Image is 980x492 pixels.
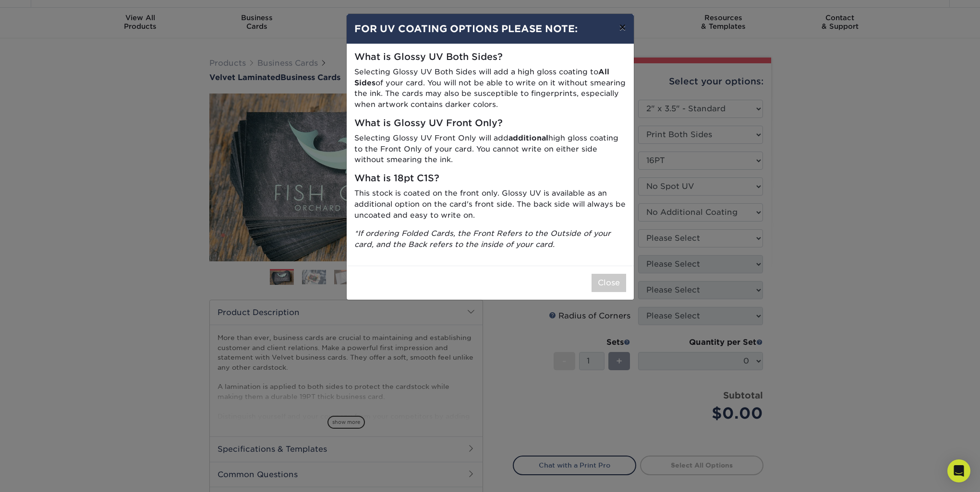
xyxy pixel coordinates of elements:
p: Selecting Glossy UV Both Sides will add a high gloss coating to of your card. You will not be abl... [354,67,626,110]
strong: additional [508,133,548,142]
i: *If ordering Folded Cards, the Front Refers to the Outside of your card, and the Back refers to t... [354,229,611,249]
h5: What is Glossy UV Front Only? [354,118,626,129]
button: × [611,14,633,41]
div: Open Intercom Messenger [947,459,970,482]
p: Selecting Glossy UV Front Only will add high gloss coating to the Front Only of your card. You ca... [354,133,626,165]
strong: All Sides [354,67,609,87]
h5: What is Glossy UV Both Sides? [354,52,626,63]
h5: What is 18pt C1S? [354,173,626,184]
p: This stock is coated on the front only. Glossy UV is available as an additional option on the car... [354,188,626,221]
h4: FOR UV COATING OPTIONS PLEASE NOTE: [354,22,626,36]
button: Close [592,274,626,292]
